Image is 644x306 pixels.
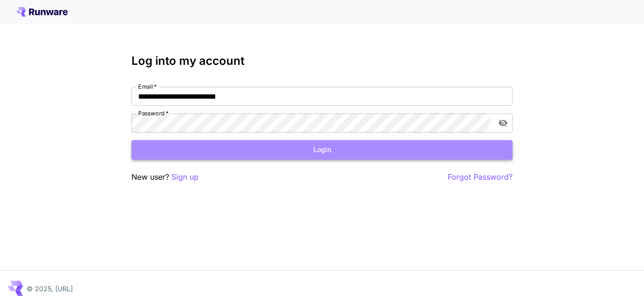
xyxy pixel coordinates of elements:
button: toggle password visibility [494,114,512,132]
label: Email [138,82,157,91]
h3: Log into my account [131,54,513,68]
button: Login [131,140,513,160]
button: Sign up [171,171,199,183]
label: Password [138,109,169,117]
p: © 2025, [URL] [27,284,73,294]
p: New user? [131,171,199,183]
button: Forgot Password? [448,171,513,183]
